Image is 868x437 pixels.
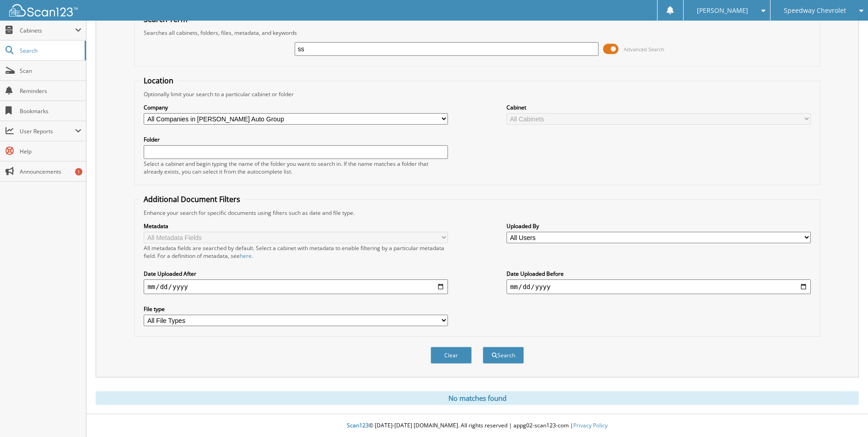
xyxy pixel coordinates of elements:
span: Cabinets [20,27,75,34]
div: © [DATE]-[DATE] [DOMAIN_NAME]. All rights reserved | appg02-scan123-com | [86,415,868,437]
label: Cabinet [507,104,811,111]
div: No matches found [96,391,859,405]
span: Help [20,147,81,155]
a: Privacy Policy [573,421,608,429]
button: Search [483,347,524,364]
span: Scan123 [347,421,369,429]
span: Speedway Chevrolet [784,8,846,13]
iframe: Chat Widget [822,393,868,437]
label: File type [144,305,448,313]
div: Enhance your search for specific documents using filters such as date and file type. [139,209,815,217]
legend: Location [139,76,178,86]
span: Advanced Search [624,46,664,53]
div: Optionally limit your search to a particular cabinet or folder [139,90,815,98]
label: Date Uploaded Before [507,270,811,278]
input: end [507,279,811,294]
legend: Additional Document Filters [139,194,245,204]
input: start [144,279,448,294]
div: All metadata fields are searched by default. Select a cabinet with metadata to enable filtering b... [144,244,448,260]
span: Reminders [20,87,81,95]
label: Date Uploaded After [144,270,448,278]
span: [PERSON_NAME] [697,8,748,13]
button: Clear [431,347,472,364]
img: scan123-logo-white.svg [9,4,78,16]
span: User Reports [20,127,75,135]
div: Select a cabinet and begin typing the name of the folder you want to search in. If the name match... [144,160,448,175]
span: Bookmarks [20,107,81,115]
span: Search [20,47,80,55]
label: Uploaded By [507,222,811,230]
label: Folder [144,136,448,143]
div: 1 [75,168,82,175]
a: here [240,252,252,260]
label: Metadata [144,222,448,230]
span: Scan [20,67,81,75]
label: Company [144,104,448,111]
span: Announcements [20,168,81,175]
div: Searches all cabinets, folders, files, metadata, and keywords [139,29,815,37]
